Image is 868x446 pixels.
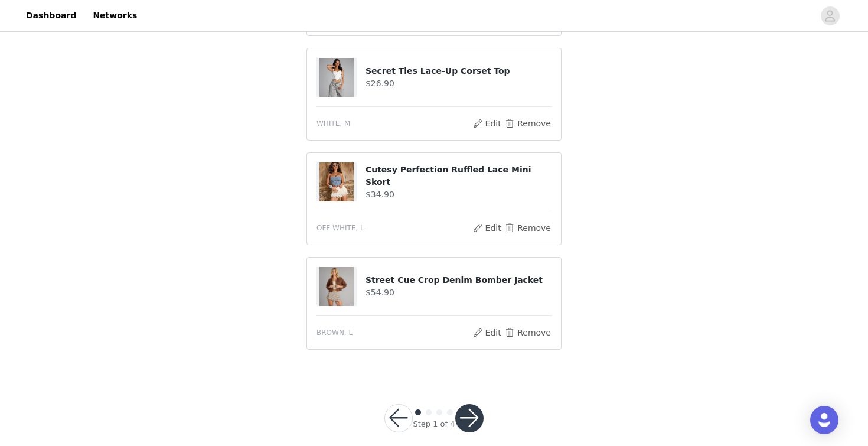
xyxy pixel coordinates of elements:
[366,164,552,188] h4: Cutesy Perfection Ruffled Lace Mini Skort
[316,327,353,338] span: BROWN, L
[810,406,838,434] div: Open Intercom Messenger
[472,116,502,131] button: Edit
[366,65,552,77] h4: Secret Ties Lace-Up Corset Top
[316,118,350,129] span: WHITE, M
[472,221,502,235] button: Edit
[504,221,552,235] button: Remove
[413,418,455,430] div: Step 1 of 4
[319,162,354,201] img: Cutesy Perfection Ruffled Lace Mini Skort
[319,267,354,306] img: Street Cue Crop Denim Bomber Jacket
[824,6,836,25] div: avatar
[366,188,552,201] h4: $34.90
[316,223,364,233] span: OFF WHITE, L
[472,325,502,340] button: Edit
[19,2,83,29] a: Dashboard
[366,274,552,287] h4: Street Cue Crop Denim Bomber Jacket
[504,116,552,131] button: Remove
[319,58,354,97] img: Secret Ties Lace-Up Corset Top
[366,77,552,90] h4: $26.90
[366,287,552,299] h4: $54.90
[504,325,552,340] button: Remove
[86,2,144,29] a: Networks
